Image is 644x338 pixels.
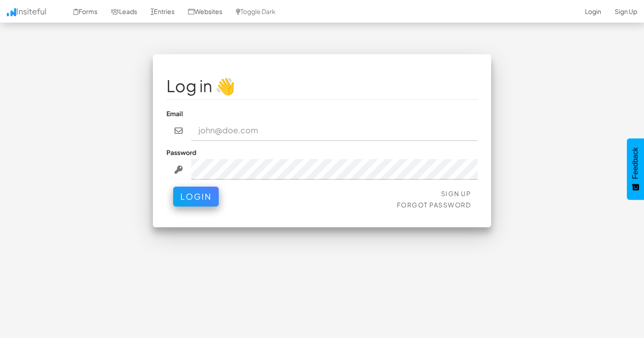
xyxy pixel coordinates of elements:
[191,120,478,141] input: john@doe.com
[441,189,471,197] a: Sign Up
[397,201,471,209] a: Forgot Password
[166,109,183,118] label: Email
[631,147,639,179] span: Feedback
[627,138,644,200] button: Feedback - Show survey
[166,148,196,157] label: Password
[7,8,16,16] img: icon.png
[173,187,219,207] button: Login
[166,77,478,95] h1: Log in 👋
